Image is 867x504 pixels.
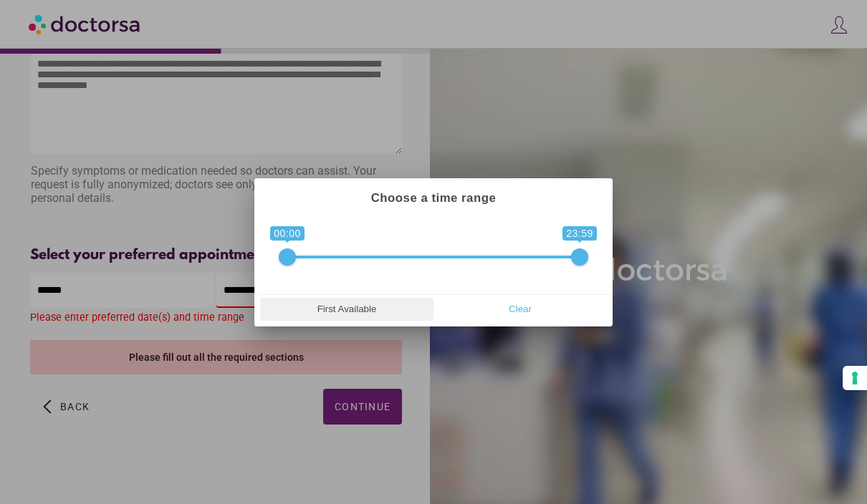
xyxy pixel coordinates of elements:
strong: Choose a time range [371,191,497,205]
button: Clear [433,298,607,321]
button: First Available [260,298,433,321]
span: 00:00 [270,226,305,241]
span: 23:59 [562,226,597,241]
button: Your consent preferences for tracking technologies [843,366,867,390]
span: First Available [264,299,429,320]
span: Clear [438,299,603,320]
